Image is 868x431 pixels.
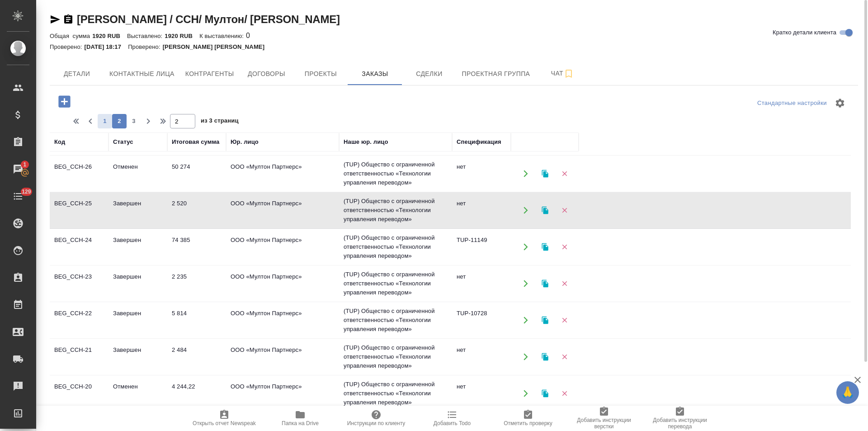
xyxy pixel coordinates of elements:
button: Клонировать [536,238,554,256]
td: 5 814 [167,304,226,336]
span: Инструкции по клиенту [347,420,406,426]
td: нет [452,268,511,299]
button: Открыть [516,384,535,403]
td: нет [452,158,511,189]
span: Проекты [299,68,342,80]
a: 1 [2,158,34,180]
td: Отменен [108,158,167,189]
td: ООО «Мултон Партнерс» [226,194,339,226]
td: ООО «Мултон Партнерс» [226,341,339,373]
button: Клонировать [536,348,554,366]
button: 🙏 [836,381,859,404]
td: 2 520 [167,194,226,226]
span: Проектная группа [462,68,530,80]
td: (TUP) Общество с ограниченной ответственностью «Технологии управления переводом» [339,229,452,265]
div: Наше юр. лицо [344,137,388,147]
button: Добавить проект [52,92,77,111]
td: 2 235 [167,268,226,299]
td: ООО «Мултон Партнерс» [226,231,339,263]
td: Завершен [108,231,167,263]
td: BEG_CCH-25 [50,194,108,226]
td: BEG_CCH-23 [50,268,108,299]
td: BEG_CCH-24 [50,231,108,263]
svg: Подписаться [563,68,574,79]
td: 2 484 [167,341,226,373]
td: нет [452,378,511,409]
td: (TUP) Общество с ограниченной ответственностью «Технологии управления переводом» [339,339,452,375]
button: Удалить [555,275,574,293]
button: Открыть [516,275,535,293]
span: 1 [18,160,32,169]
span: Папка на Drive [282,420,319,426]
p: 1920 RUB [165,33,199,39]
td: нет [452,194,511,226]
span: Добавить инструкции перевода [647,417,712,430]
div: Спецификация [457,137,501,147]
td: 50 274 [167,158,226,189]
button: Удалить [555,311,574,330]
span: Отметить проверку [504,420,552,426]
td: Отменен [108,378,167,409]
div: split button [755,96,829,110]
td: ООО «Мултон Партнерс» [226,268,339,299]
td: (TUP) Общество с ограниченной ответственностью «Технологии управления переводом» [339,265,452,302]
button: Открыть [516,311,535,330]
td: TUP-11149 [452,231,511,263]
span: Сделки [407,68,451,80]
td: BEG_CCH-26 [50,158,108,189]
td: BEG_CCH-21 [50,341,108,373]
button: Удалить [555,238,574,256]
td: 74 385 [167,231,226,263]
td: TUP-10728 [452,304,511,336]
button: Удалить [555,165,574,183]
span: Заказы [353,68,396,80]
span: Контактные лица [109,68,175,80]
td: (TUP) Общество с ограниченной ответственностью «Технологии управления переводом» [339,375,452,412]
td: Завершен [108,268,167,299]
button: 3 [127,114,141,128]
div: Итоговая сумма [172,137,219,147]
span: Настроить таблицу [829,92,851,114]
span: Кратко детали клиента [773,28,836,37]
button: Удалить [555,201,574,220]
button: Открыть [516,348,535,366]
div: Код [54,137,65,147]
button: Открыть [516,165,535,183]
span: Чат [541,68,584,79]
button: Клонировать [536,275,554,293]
div: Статус [113,137,133,147]
button: 1 [98,114,112,128]
button: Открыть отчет Newspeak [186,406,262,431]
span: Контрагенты [185,68,234,80]
td: Завершен [108,194,167,226]
p: [PERSON_NAME] [PERSON_NAME] [163,43,272,50]
button: Добавить Todo [414,406,490,431]
span: Детали [55,68,99,80]
button: Открыть [516,238,535,256]
td: (TUP) Общество с ограниченной ответственностью «Технологии управления переводом» [339,192,452,228]
td: Завершен [108,341,167,373]
td: 4 244,22 [167,378,226,409]
button: Клонировать [536,201,554,220]
span: Добавить Todo [434,420,471,426]
p: Общая сумма [50,33,92,39]
button: Добавить инструкции верстки [566,406,642,431]
button: Инструкции по клиенту [338,406,414,431]
span: Добавить инструкции верстки [571,417,637,430]
button: Клонировать [536,384,554,403]
button: Удалить [555,384,574,403]
button: Удалить [555,348,574,366]
span: 129 [16,187,37,196]
button: Скопировать ссылку для ЯМессенджера [50,14,61,25]
button: Клонировать [536,311,554,330]
span: 🙏 [840,383,855,402]
button: Папка на Drive [262,406,338,431]
p: Проверено: [128,43,163,50]
span: 1 [98,117,112,126]
td: Завершен [108,304,167,336]
a: [PERSON_NAME] / CCH/ Мултон/ [PERSON_NAME] [77,13,340,25]
div: Юр. лицо [231,137,259,147]
td: ООО «Мултон Партнерс» [226,158,339,189]
div: 0 [50,30,858,41]
button: Отметить проверку [490,406,566,431]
